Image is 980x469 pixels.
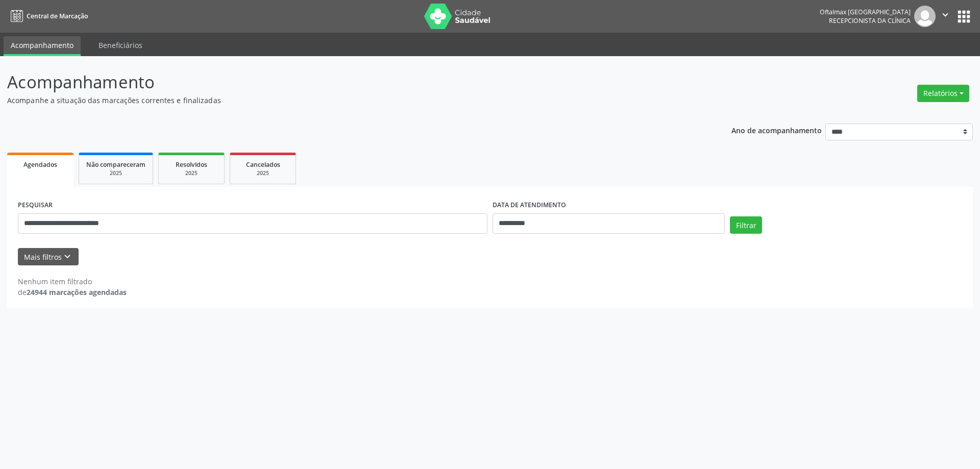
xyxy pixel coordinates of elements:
div: Oftalmax [GEOGRAPHIC_DATA] [820,8,911,16]
strong: 24944 marcações agendadas [27,287,127,297]
div: de [18,287,127,298]
div: Nenhum item filtrado [18,276,127,287]
p: Acompanhamento [7,69,683,95]
a: Central de Marcação [7,8,88,24]
button: Relatórios [917,85,969,102]
i:  [940,9,951,20]
label: PESQUISAR [18,198,53,213]
button: Filtrar [730,216,762,234]
span: Central de Marcação [27,12,88,20]
p: Ano de acompanhamento [731,124,822,136]
label: DATA DE ATENDIMENTO [493,198,566,213]
p: Acompanhe a situação das marcações correntes e finalizadas [7,95,683,106]
button: apps [955,8,973,26]
button:  [936,6,955,27]
div: 2025 [166,169,217,177]
div: 2025 [237,169,288,177]
img: img [914,6,936,27]
button: Mais filtroskeyboard_arrow_down [18,248,79,266]
span: Resolvidos [176,160,207,169]
span: Recepcionista da clínica [829,16,911,25]
i: keyboard_arrow_down [62,251,73,262]
span: Agendados [23,160,57,169]
a: Acompanhamento [4,36,81,56]
span: Não compareceram [86,160,145,169]
a: Beneficiários [91,36,150,54]
div: 2025 [86,169,145,177]
span: Cancelados [246,160,280,169]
